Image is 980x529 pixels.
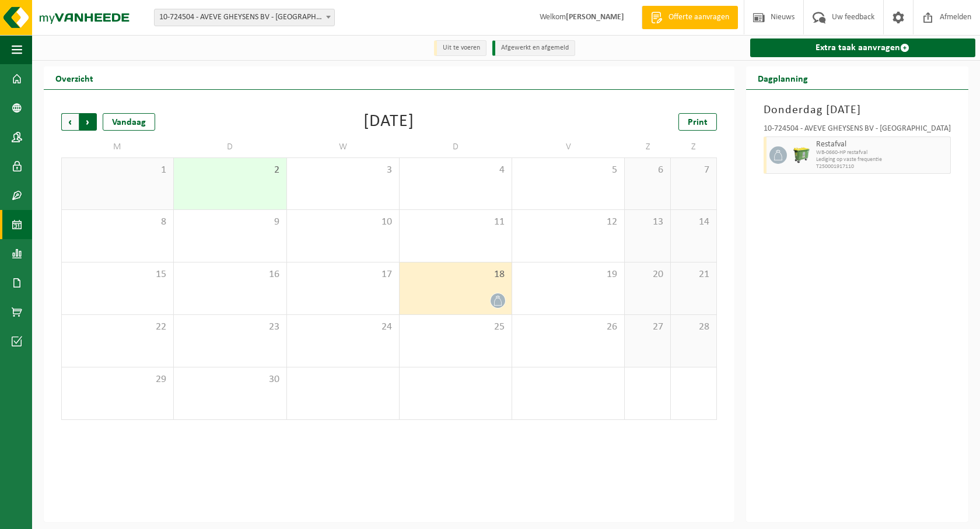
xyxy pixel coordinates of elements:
span: 13 [631,216,664,229]
img: WB-0660-HPE-GN-50 [793,146,810,164]
td: D [174,136,286,157]
td: D [400,136,512,157]
span: 17 [293,268,393,281]
span: Vorige [61,113,79,131]
span: 10-724504 - AVEVE GHEYSENS BV - MOORSELE [154,9,335,26]
span: Restafval [816,140,947,149]
li: Uit te voeren [434,40,487,56]
span: 28 [677,321,710,334]
div: Vandaag [103,113,155,131]
h3: Donderdag [DATE] [764,101,951,119]
span: 27 [631,321,664,334]
td: W [287,136,400,157]
span: 19 [518,268,618,281]
span: 18 [405,268,506,281]
h2: Overzicht [44,66,105,89]
span: 7 [677,164,710,177]
span: 21 [677,268,710,281]
td: V [512,136,625,157]
td: M [61,136,174,157]
a: Offerte aanvragen [642,6,738,29]
span: 12 [518,216,618,229]
span: Print [688,118,708,127]
span: 22 [68,321,167,334]
span: 1 [68,164,167,177]
span: 14 [677,216,710,229]
span: 29 [68,373,167,386]
span: WB-0660-HP restafval [816,149,947,156]
span: 5 [518,164,618,177]
span: 9 [180,216,280,229]
span: 24 [293,321,393,334]
span: 6 [631,164,664,177]
li: Afgewerkt en afgemeld [492,40,575,56]
span: 26 [518,321,618,334]
a: Extra taak aanvragen [750,38,975,57]
span: Volgende [79,113,97,131]
span: Lediging op vaste frequentie [816,156,947,163]
strong: [PERSON_NAME] [566,13,624,22]
span: 16 [180,268,280,281]
span: 10 [293,216,393,229]
div: [DATE] [363,113,414,131]
span: 30 [180,373,280,386]
div: 10-724504 - AVEVE GHEYSENS BV - [GEOGRAPHIC_DATA] [764,125,951,136]
td: Z [625,136,671,157]
span: 4 [405,164,506,177]
span: 2 [180,164,280,177]
span: 25 [405,321,506,334]
span: 8 [68,216,167,229]
span: Offerte aanvragen [666,12,732,23]
span: 3 [293,164,393,177]
h2: Dagplanning [746,66,820,89]
span: 10-724504 - AVEVE GHEYSENS BV - MOORSELE [155,9,334,26]
span: T250001917110 [816,163,947,170]
a: Print [678,113,717,131]
span: 23 [180,321,280,334]
span: 11 [405,216,506,229]
span: 20 [631,268,664,281]
td: Z [671,136,717,157]
span: 15 [68,268,167,281]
